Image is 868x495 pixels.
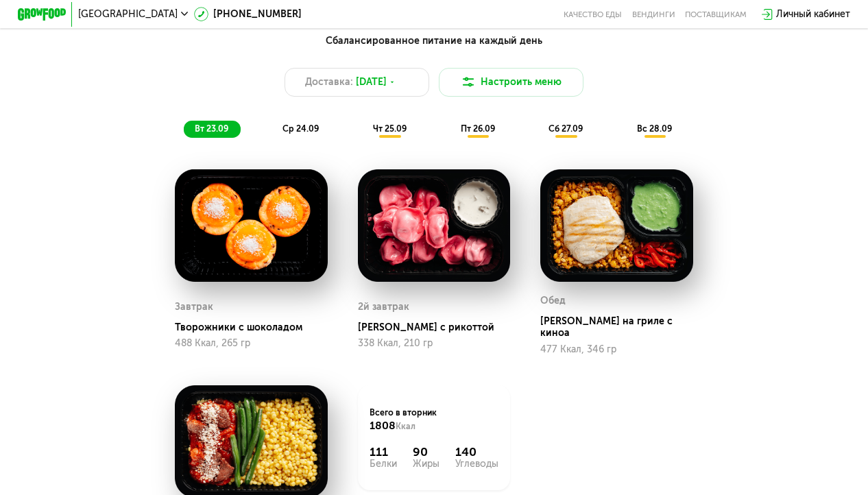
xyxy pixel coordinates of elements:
[370,445,397,459] div: 111
[175,322,337,334] div: Творожники с шоколадом
[461,123,495,134] span: пт 26.09
[78,10,178,19] span: [GEOGRAPHIC_DATA]
[455,459,498,469] div: Углеводы
[564,10,622,19] a: Качество еды
[540,315,703,339] div: [PERSON_NAME] на гриле с киноа
[175,338,328,349] div: 488 Ккал, 265 гр
[358,322,520,334] div: [PERSON_NAME] с рикоттой
[540,292,566,310] div: Обед
[358,338,511,349] div: 338 Ккал, 210 гр
[356,75,387,89] span: [DATE]
[370,459,397,469] div: Белки
[396,421,415,431] span: Ккал
[77,34,791,49] div: Сбалансированное питание на каждый день
[776,7,850,21] div: Личный кабинет
[370,407,498,433] div: Всего в вторник
[282,123,319,134] span: ср 24.09
[455,445,498,459] div: 140
[685,10,747,19] div: поставщикам
[548,123,583,134] span: сб 27.09
[632,10,675,19] a: Вендинги
[175,298,213,316] div: Завтрак
[195,123,228,134] span: вт 23.09
[637,123,672,134] span: вс 28.09
[413,459,439,469] div: Жиры
[305,75,353,89] span: Доставка:
[373,123,407,134] span: чт 25.09
[413,445,439,459] div: 90
[439,68,583,97] button: Настроить меню
[358,298,409,316] div: 2й завтрак
[540,344,693,355] div: 477 Ккал, 346 гр
[194,7,302,21] a: [PHONE_NUMBER]
[370,419,396,432] span: 1808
